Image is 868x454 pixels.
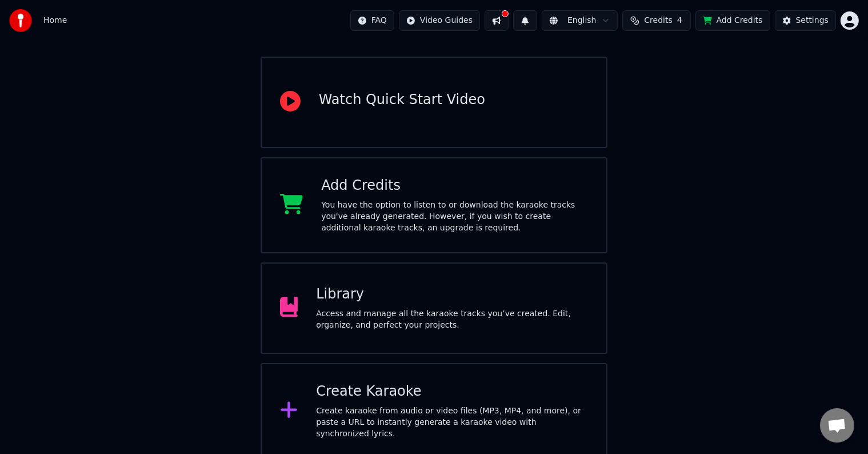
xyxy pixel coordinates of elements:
span: 4 [677,15,682,26]
div: Access and manage all the karaoke tracks you’ve created. Edit, organize, and perfect your projects. [316,308,588,331]
button: Add Credits [695,10,770,31]
nav: breadcrumb [43,15,67,26]
button: Settings [775,10,836,31]
button: Video Guides [399,10,480,31]
div: Create Karaoke [316,383,588,401]
div: Library [316,285,588,304]
span: Credits [644,15,672,26]
img: youka [9,9,32,32]
button: Credits4 [622,10,691,31]
button: FAQ [350,10,394,31]
div: Create karaoke from audio or video files (MP3, MP4, and more), or paste a URL to instantly genera... [316,405,588,440]
div: You have the option to listen to or download the karaoke tracks you've already generated. However... [321,200,588,234]
div: Open de chat [820,408,854,443]
div: Watch Quick Start Video [319,91,485,109]
span: Home [43,15,67,26]
div: Settings [796,15,829,26]
div: Add Credits [321,177,588,195]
